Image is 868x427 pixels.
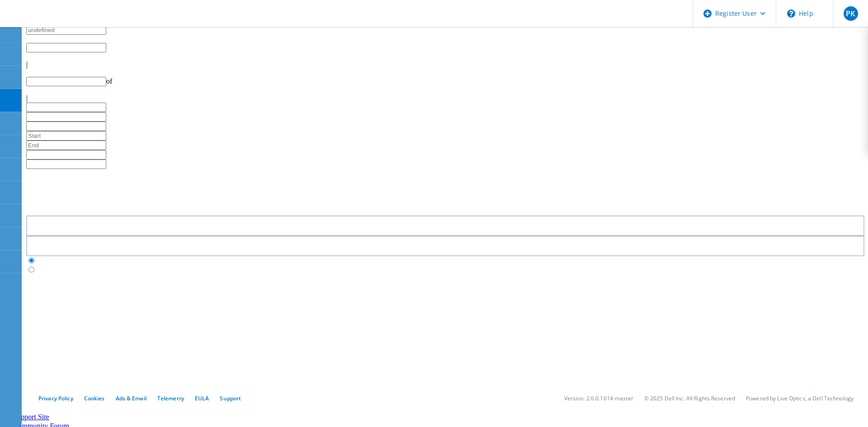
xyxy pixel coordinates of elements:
[13,413,49,421] a: Support Site
[106,77,112,85] span: of
[116,394,146,402] a: Ads & Email
[157,394,184,402] a: Telemetry
[9,18,106,25] a: Live Optics Dashboard
[26,25,106,35] input: undefined
[195,394,209,402] a: EULA
[787,9,795,18] svg: \n
[26,94,864,103] div: |
[84,394,105,402] a: Cookies
[846,10,855,17] span: PK
[644,394,735,402] li: © 2025 Dell Inc. All Rights Reserved
[746,394,854,402] li: Powered by Live Optics, a Dell Technology
[220,394,241,402] a: Support
[26,141,106,150] input: End
[26,61,864,69] div: |
[38,394,73,402] a: Privacy Policy
[564,394,633,402] li: Version: 2.0.0.1614-master
[26,131,106,141] input: Start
